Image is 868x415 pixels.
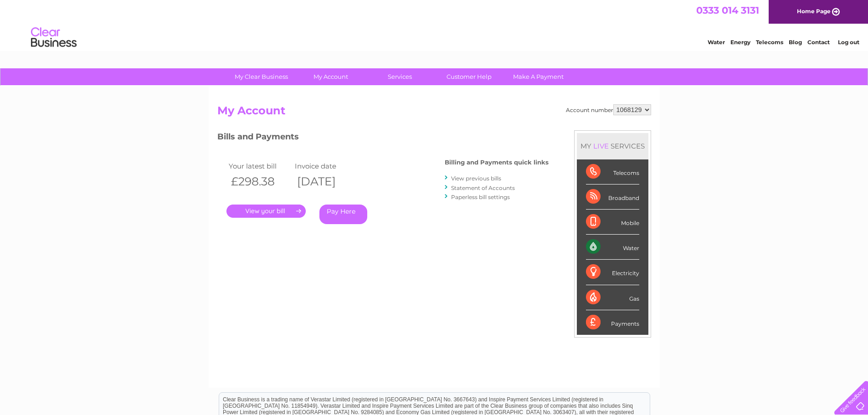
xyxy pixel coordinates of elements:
[577,133,648,159] div: MY SERVICES
[756,39,783,46] a: Telecoms
[451,184,515,191] a: Statement of Accounts
[730,39,750,46] a: Energy
[319,205,367,224] a: Pay Here
[586,285,639,310] div: Gas
[226,160,293,172] td: Your latest bill
[217,104,651,122] h2: My Account
[708,39,725,46] a: Water
[217,130,549,146] h3: Bills and Payments
[451,175,501,182] a: View previous bills
[591,142,611,150] div: LIVE
[696,5,759,16] a: 0333 014 3131
[501,68,576,85] a: Make A Payment
[293,172,359,191] th: [DATE]
[226,172,293,191] th: £298.38
[219,5,650,44] div: Clear Business is a trading name of Verastar Limited (registered in [GEOGRAPHIC_DATA] No. 3667643...
[586,210,639,235] div: Mobile
[566,104,651,115] div: Account number
[586,184,639,210] div: Broadband
[224,68,299,85] a: My Clear Business
[31,24,77,51] img: logo.png
[789,39,802,46] a: Blog
[293,160,359,172] td: Invoice date
[586,159,639,184] div: Telecoms
[586,260,639,285] div: Electricity
[451,194,510,200] a: Paperless bill settings
[838,39,859,46] a: Log out
[586,235,639,260] div: Water
[226,205,306,218] a: .
[586,310,639,335] div: Payments
[362,68,437,85] a: Services
[431,68,507,85] a: Customer Help
[807,39,830,46] a: Contact
[293,68,368,85] a: My Account
[445,159,549,166] h4: Billing and Payments quick links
